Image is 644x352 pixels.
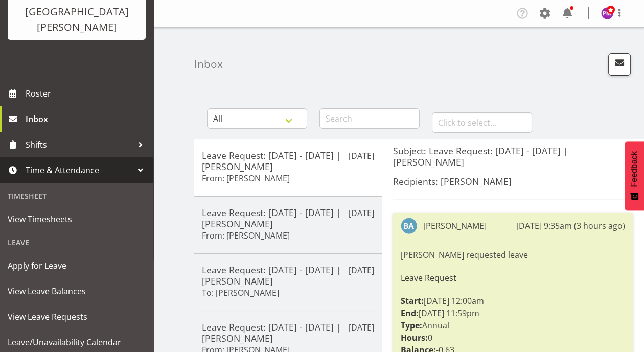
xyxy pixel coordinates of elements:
[601,7,613,19] img: priyadharshini-mani11467.jpg
[3,185,151,206] div: Timesheet
[202,264,374,287] h5: Leave Request: [DATE] - [DATE] | [PERSON_NAME]
[625,141,644,210] button: Feedback - Show survey
[8,335,146,350] span: Leave/Unavailability Calendar
[401,332,428,343] strong: Hours:
[3,278,151,304] a: View Leave Balances
[202,321,374,344] h5: Leave Request: [DATE] - [DATE] | [PERSON_NAME]
[8,258,146,273] span: Apply for Leave
[202,207,374,229] h5: Leave Request: [DATE] - [DATE] | [PERSON_NAME]
[349,264,374,276] p: [DATE]
[3,253,151,278] a: Apply for Leave
[401,308,419,319] strong: End:
[3,206,151,232] a: View Timesheets
[8,309,146,324] span: View Leave Requests
[432,112,532,133] input: Click to select...
[202,230,290,241] h6: From: [PERSON_NAME]
[202,173,290,183] h6: From: [PERSON_NAME]
[26,162,133,178] span: Time & Attendance
[401,320,422,331] strong: Type:
[349,321,374,334] p: [DATE]
[194,58,223,70] h4: Inbox
[423,220,487,232] div: [PERSON_NAME]
[393,176,633,187] h5: Recipients: [PERSON_NAME]
[8,284,146,299] span: View Leave Balances
[630,151,639,187] span: Feedback
[202,150,374,172] h5: Leave Request: [DATE] - [DATE] | [PERSON_NAME]
[393,145,633,168] h5: Subject: Leave Request: [DATE] - [DATE] | [PERSON_NAME]
[26,137,133,152] span: Shifts
[401,273,625,283] h6: Leave Request
[8,212,146,227] span: View Timesheets
[516,220,625,232] div: [DATE] 9:35am (3 hours ago)
[319,108,420,129] input: Search
[26,86,148,101] span: Roster
[3,232,151,253] div: Leave
[401,218,417,234] img: bibi-ali4942.jpg
[3,304,151,330] a: View Leave Requests
[349,207,374,219] p: [DATE]
[349,150,374,162] p: [DATE]
[202,288,279,298] h6: To: [PERSON_NAME]
[26,111,148,127] span: Inbox
[401,295,424,307] strong: Start:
